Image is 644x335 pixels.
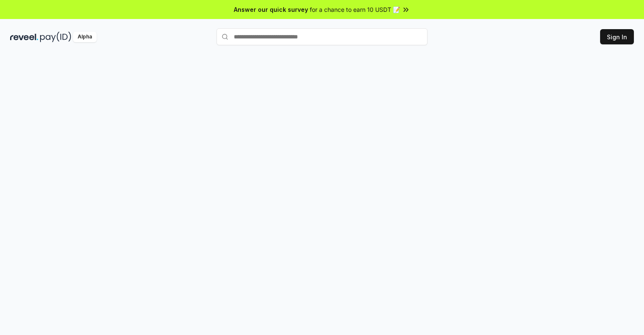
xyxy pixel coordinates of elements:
[310,5,400,14] span: for a chance to earn 10 USDT 📝
[40,32,71,42] img: pay_id
[10,32,38,42] img: reveel_dark
[600,29,634,44] button: Sign In
[234,5,308,14] span: Answer our quick survey
[73,32,97,42] div: Alpha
